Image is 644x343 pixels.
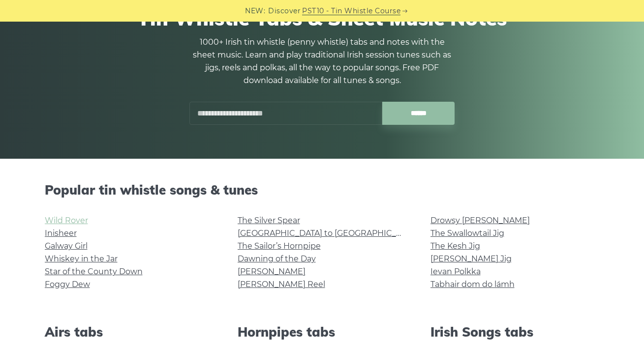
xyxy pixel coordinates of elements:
a: The Kesh Jig [430,241,480,251]
span: Discover [268,5,301,17]
a: Ievan Polkka [430,267,481,276]
a: Wild Rover [45,216,88,225]
a: Foggy Dew [45,280,90,289]
span: NEW: [245,5,265,17]
h2: Hornpipes tabs [238,324,407,340]
h2: Airs tabs [45,324,214,340]
a: Star of the County Down [45,267,143,276]
a: Dawning of the Day [238,254,316,263]
a: The Sailor’s Hornpipe [238,241,321,251]
a: Inisheer [45,229,77,238]
a: [GEOGRAPHIC_DATA] to [GEOGRAPHIC_DATA] [238,229,419,238]
p: 1000+ Irish tin whistle (penny whistle) tabs and notes with the sheet music. Learn and play tradi... [189,36,455,87]
a: PST10 - Tin Whistle Course [302,5,400,17]
h2: Irish Songs tabs [430,324,600,340]
h2: Popular tin whistle songs & tunes [45,182,600,198]
h1: Tin Whistle Tabs & Sheet Music Notes [45,6,600,30]
a: [PERSON_NAME] Reel [238,280,325,289]
a: [PERSON_NAME] [238,267,306,276]
a: The Swallowtail Jig [430,229,504,238]
a: Galway Girl [45,241,88,251]
a: Whiskey in the Jar [45,254,118,263]
a: The Silver Spear [238,216,300,225]
a: [PERSON_NAME] Jig [430,254,512,263]
a: Tabhair dom do lámh [430,280,515,289]
a: Drowsy [PERSON_NAME] [430,216,530,225]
